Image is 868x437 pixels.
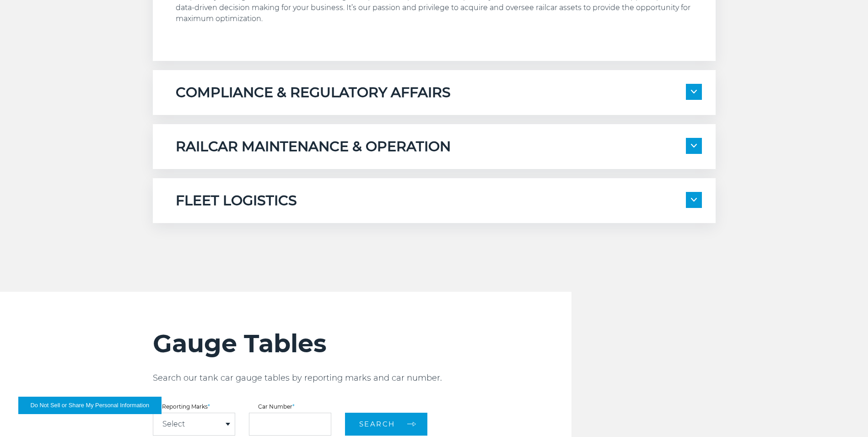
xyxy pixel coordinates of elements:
[359,420,395,428] span: Search
[153,328,571,359] h2: Gauge Tables
[345,413,427,436] button: Search arrow arrow
[176,192,297,209] h5: FLEET LOGISTICS
[691,144,697,147] img: arrow
[162,421,185,428] a: Select
[691,198,697,202] img: arrow
[18,397,162,414] button: Do Not Sell or Share My Personal Information
[153,404,235,410] label: Reporting Marks
[153,372,571,383] p: Search our tank car gauge tables by reporting marks and car number.
[176,138,451,155] h5: RAILCAR MAINTENANCE & OPERATION
[822,393,868,437] iframe: Chat Widget
[176,84,451,101] h5: COMPLIANCE & REGULATORY AFFAIRS
[691,90,697,93] img: arrow
[249,404,331,410] label: Car Number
